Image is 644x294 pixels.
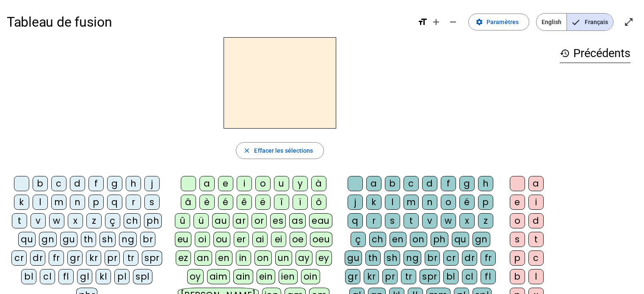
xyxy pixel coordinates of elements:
div: b [33,176,48,191]
div: en [390,232,406,247]
div: s [144,195,160,210]
div: a [366,176,381,191]
div: é [218,195,233,210]
div: aim [207,269,230,284]
div: sh [384,250,400,266]
div: cl [462,269,477,284]
div: as [289,213,306,228]
div: h [126,176,141,191]
button: Entrer en plein écran [620,14,637,30]
div: t [12,213,27,228]
div: ch [124,213,141,228]
div: f [88,176,104,191]
div: ph [431,232,448,247]
div: b [510,269,525,284]
div: kr [364,269,379,284]
div: ey [316,250,332,266]
div: e [218,176,233,191]
mat-icon: remove [448,17,458,27]
div: th [365,250,381,266]
div: ç [105,213,120,228]
div: ê [237,195,252,210]
div: v [30,213,46,228]
div: n [70,195,85,210]
div: br [140,232,155,247]
mat-icon: settings [475,18,483,26]
div: ei [271,232,286,247]
div: c [51,176,66,191]
div: sh [100,232,116,247]
div: oi [195,232,210,247]
div: f [441,176,456,191]
div: s [385,213,400,228]
div: ë [255,195,271,210]
div: cr [443,250,459,266]
button: Paramètres [468,14,529,30]
mat-icon: history [560,48,570,58]
div: s [510,232,525,247]
div: cl [40,269,55,284]
div: e [510,195,525,210]
div: t [528,232,544,247]
div: r [126,195,141,210]
div: î [274,195,289,210]
div: oin [301,269,321,284]
div: gl [77,269,92,284]
div: û [175,213,190,228]
div: ay [296,250,312,266]
div: a [199,176,215,191]
div: o [255,176,271,191]
div: c [404,176,419,191]
div: en [216,250,232,266]
h1: Tableau de fusion [7,8,411,36]
h3: Précédents [560,44,630,63]
div: pl [114,269,130,284]
div: j [144,176,160,191]
div: n [422,195,437,210]
div: i [528,195,544,210]
div: p [510,250,525,266]
div: ar [233,213,248,228]
div: br [425,250,440,266]
div: tr [401,269,416,284]
span: Paramètres [486,17,519,27]
div: eu [175,232,191,247]
div: gn [39,232,57,247]
button: Effacer les sélections [236,142,323,159]
div: on [254,250,272,266]
div: oe [290,232,307,247]
mat-icon: add [431,17,441,27]
div: un [275,250,292,266]
div: z [86,213,102,228]
div: è [199,195,215,210]
div: spr [142,250,162,266]
div: c [528,250,544,266]
div: d [528,213,544,228]
button: Augmenter la taille de la police [428,14,445,30]
div: q [107,195,122,210]
div: kl [96,269,111,284]
div: m [404,195,419,210]
div: bl [21,269,36,284]
div: gn [473,232,490,247]
div: p [478,195,493,210]
div: ô [311,195,326,210]
div: ph [144,213,162,228]
div: ein [257,269,276,284]
div: g [459,176,475,191]
div: gu [345,250,362,266]
div: d [70,176,85,191]
div: au [212,213,229,228]
div: r [366,213,381,228]
div: in [236,250,251,266]
div: à [311,176,326,191]
div: ai [252,232,268,247]
div: fl [58,269,74,284]
div: fr [481,250,496,266]
div: ng [119,232,137,247]
div: v [422,213,437,228]
div: ng [404,250,421,266]
div: d [422,176,437,191]
div: o [510,213,525,228]
div: k [14,195,29,210]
